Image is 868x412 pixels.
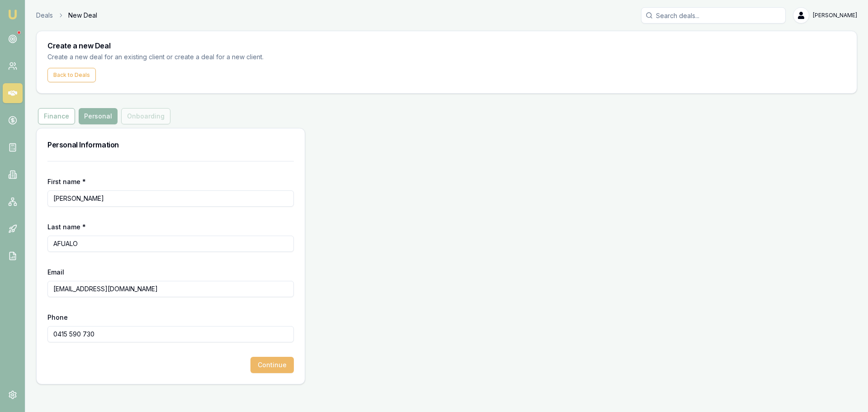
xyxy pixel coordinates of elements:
a: Deals [36,11,53,20]
label: First name * [47,178,86,185]
label: Last name * [47,223,86,231]
label: Phone [47,313,68,321]
button: Personal [79,108,118,124]
h3: Personal Information [47,139,294,150]
img: emu-icon-u.png [7,9,18,20]
button: Back to Deals [47,68,96,82]
button: Finance [38,108,75,124]
h3: Create a new Deal [47,42,846,49]
p: Create a new deal for an existing client or create a deal for a new client. [47,52,279,62]
input: 0431 234 567 [47,326,294,342]
nav: breadcrumb [36,11,97,20]
span: [PERSON_NAME] [813,12,857,19]
button: Continue [250,357,294,373]
label: Email [47,268,64,276]
span: New Deal [68,11,97,20]
input: Search deals [641,7,786,24]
